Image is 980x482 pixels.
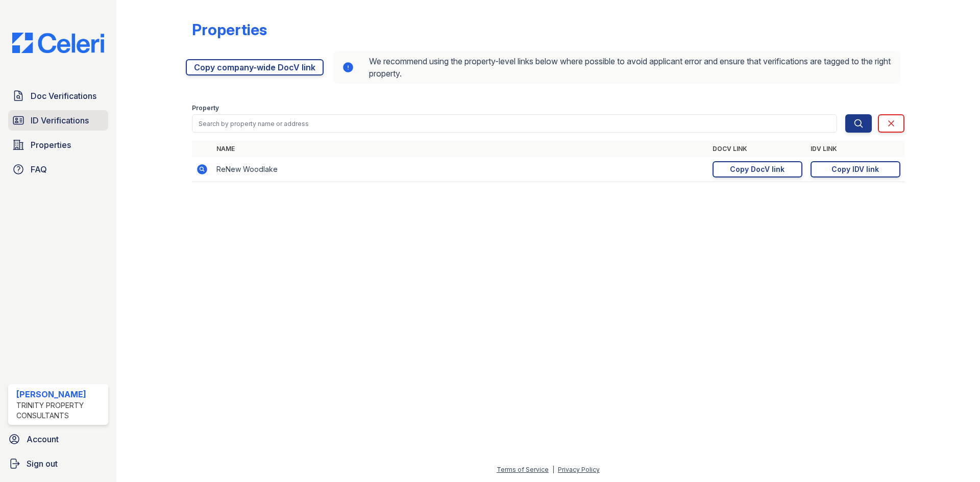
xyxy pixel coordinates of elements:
a: Sign out [4,453,112,474]
a: Copy IDV link [811,161,900,177]
div: [PERSON_NAME] [16,388,104,400]
span: Properties [31,139,71,151]
input: Search by property name or address [192,114,837,133]
td: ReNew Woodlake [212,157,708,182]
a: Privacy Policy [558,466,600,473]
th: Name [212,141,708,157]
th: DocV Link [708,141,806,157]
span: Sign out [27,458,58,470]
a: Account [4,429,112,449]
img: CE_Logo_Blue-a8612792a0a2168367f1c8372b55b34899dd931a85d93a1a3d3e32e68fde9ad4.png [4,33,112,53]
a: Copy DocV link [713,161,802,177]
label: Property [192,104,219,112]
span: FAQ [31,163,47,175]
a: Copy company-wide DocV link [186,59,324,75]
a: ID Verifications [8,110,108,131]
div: | [552,466,554,473]
div: Trinity Property Consultants [16,400,104,421]
th: IDV Link [806,141,904,157]
div: Copy IDV link [831,164,879,174]
div: Copy DocV link [730,164,785,174]
a: Doc Verifications [8,86,108,106]
div: Properties [192,20,267,39]
div: We recommend using the property-level links below where possible to avoid applicant error and ens... [334,51,900,84]
span: Account [27,433,59,445]
a: Terms of Service [497,466,549,473]
span: ID Verifications [31,114,89,126]
span: Doc Verifications [31,90,96,102]
a: Properties [8,135,108,155]
a: FAQ [8,159,108,180]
